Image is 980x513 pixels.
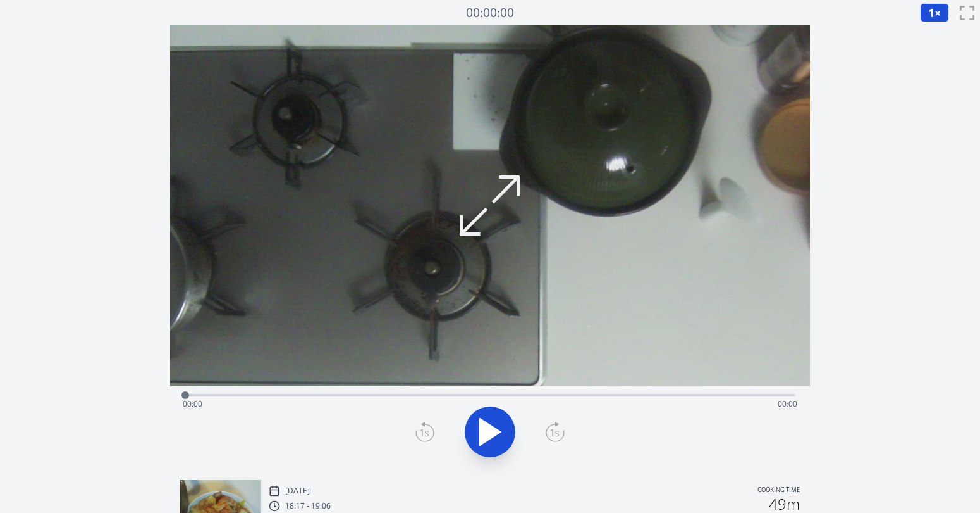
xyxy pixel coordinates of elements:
span: 1 [928,5,934,20]
p: [DATE] [285,486,310,496]
span: 00:00 [778,398,797,409]
button: 1× [920,3,949,22]
h2: 49m [769,497,800,512]
p: 18:17 - 19:06 [285,501,331,511]
p: Cooking time [757,485,800,497]
a: 00:00:00 [466,4,514,22]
